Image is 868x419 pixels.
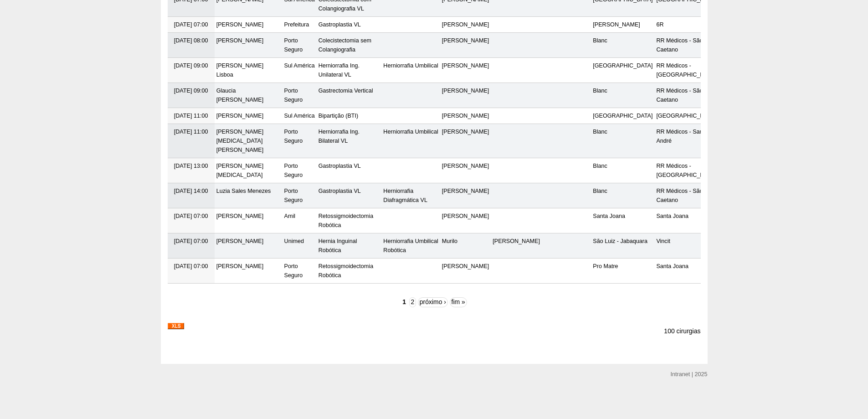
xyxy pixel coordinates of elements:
td: RR Médicos - [GEOGRAPHIC_DATA] [654,58,718,83]
td: Santa Joana [654,208,718,233]
td: [GEOGRAPHIC_DATA] [591,108,654,124]
span: [DATE] 11:00 [174,113,208,119]
td: [PERSON_NAME] [440,108,491,124]
td: RR Médicos - São Caetano [654,183,718,208]
span: [DATE] 07:00 [174,213,208,219]
td: Gastroplastia VL [317,183,382,208]
td: [GEOGRAPHIC_DATA] [591,58,654,83]
td: [PERSON_NAME] [440,183,491,208]
td: Santa Joana [591,208,654,233]
td: [PERSON_NAME] [440,124,491,158]
td: Luzia Sales Menezes [215,183,282,208]
td: Porto Seguro [282,33,317,58]
td: Retossigmoidectomia Robótica [317,259,382,284]
td: [PERSON_NAME] [MEDICAL_DATA][PERSON_NAME] [215,124,282,158]
td: São Luiz - Jabaquara [591,233,654,259]
td: Blanc [591,183,654,208]
td: Colecistectomia sem Colangiografia [317,33,382,58]
td: RR Médicos - São Caetano [654,33,718,58]
td: Herniorrafia Diafragmática VL [381,183,440,208]
td: Herniorrafia Umbilical [381,124,440,158]
td: [GEOGRAPHIC_DATA] [654,108,718,124]
span: [DATE] 07:00 [174,263,208,269]
td: [PERSON_NAME] [215,108,282,124]
td: Herniorrafia Umbilical Robótica [381,233,440,259]
td: Herniorrafia Ing. Bilateral VL [317,124,382,158]
td: Unimed [282,233,317,259]
li: 1 [401,298,407,305]
td: Prefeitura [282,17,317,33]
td: [PERSON_NAME] [440,58,491,83]
td: Amil [282,208,317,233]
td: [PERSON_NAME] [215,259,282,284]
td: [PERSON_NAME] [215,33,282,58]
td: Glaucia [PERSON_NAME] [215,83,282,108]
span: [DATE] 08:00 [174,37,208,44]
span: [DATE] 09:00 [174,88,208,94]
td: [PERSON_NAME] [440,158,491,183]
td: [PERSON_NAME] [215,17,282,33]
td: [PERSON_NAME] Lisboa [215,58,282,83]
td: Vincit [654,233,718,259]
td: Blanc [591,83,654,108]
td: [PERSON_NAME] [591,17,654,33]
td: Gastroplastia VL [317,17,382,33]
td: Herniorrafia Ing. Unilateral VL [317,58,382,83]
td: Gastrectomia Vertical [317,83,382,108]
td: Porto Seguro [282,124,317,158]
span: [DATE] 07:00 [174,238,208,244]
td: Murilo [440,233,491,259]
td: [PERSON_NAME] [215,208,282,233]
td: Porto Seguro [282,183,317,208]
td: Blanc [591,158,654,183]
td: RR Médicos - [GEOGRAPHIC_DATA] [654,158,718,183]
td: 6R [654,17,718,33]
td: [PERSON_NAME] [440,83,491,108]
a: 2 [409,297,416,307]
td: Herniorrafia Umbilical [381,58,440,83]
p: 100 cirurgias [664,327,700,336]
a: próximo › [418,297,448,307]
td: Blanc [591,33,654,58]
span: [DATE] 09:00 [174,62,208,69]
td: Gastroplastia VL [317,158,382,183]
td: Hernia Inguinal Robótica [317,233,382,259]
span: [DATE] 13:00 [174,163,208,169]
td: Blanc [591,124,654,158]
td: [PERSON_NAME] [491,233,542,259]
span: [DATE] 11:00 [174,129,208,135]
td: [PERSON_NAME] [440,259,491,284]
td: Bipartição (BTI) [317,108,382,124]
td: [PERSON_NAME] [440,33,491,58]
td: [PERSON_NAME] [440,208,491,233]
td: Sul América [282,58,317,83]
td: Santa Joana [654,259,718,284]
td: RR Médicos - Santo André [654,124,718,158]
td: Porto Seguro [282,158,317,183]
td: Pro Matre [591,259,654,284]
img: XLS [168,323,184,329]
td: Sul América [282,108,317,124]
td: [PERSON_NAME] [MEDICAL_DATA] [215,158,282,183]
a: fim » [450,297,467,307]
td: [PERSON_NAME] [440,17,491,33]
div: Intranet | 2025 [671,370,708,379]
td: Retossigmoidectomia Robótica [317,208,382,233]
td: Porto Seguro [282,259,317,284]
td: RR Médicos - São Caetano [654,83,718,108]
td: Porto Seguro [282,83,317,108]
span: [DATE] 14:00 [174,188,208,194]
td: [PERSON_NAME] [215,233,282,259]
span: [DATE] 07:00 [174,21,208,28]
